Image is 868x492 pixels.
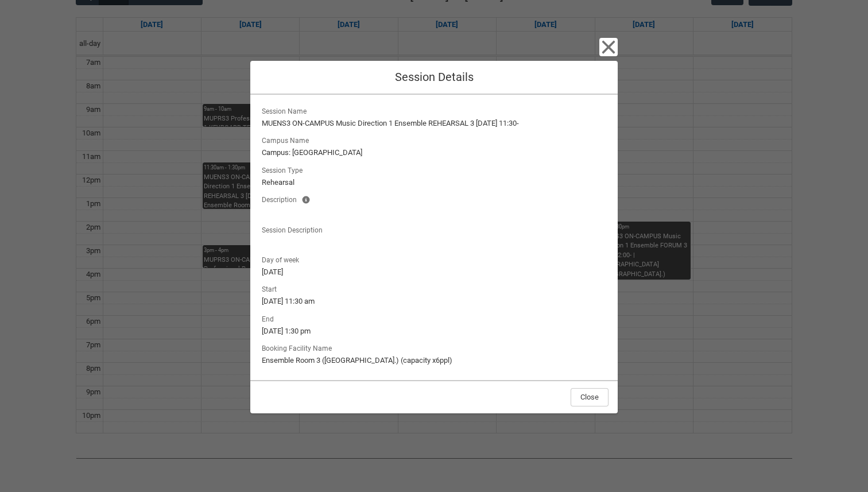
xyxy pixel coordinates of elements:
[262,326,606,337] lightning-formatted-text: [DATE] 1:30 pm
[262,282,281,295] span: Start
[262,133,313,146] span: Campus Name
[571,388,609,406] button: Close
[262,341,336,354] span: Booking Facility Name
[262,192,301,205] span: Description
[262,312,278,324] span: End
[262,118,606,129] lightning-formatted-text: MUENS3 ON-CAMPUS Music Direction 1 Ensemble REHEARSAL 3 [DATE] 11:30-
[395,70,474,84] span: Session Details
[262,223,327,235] span: Session Description
[262,266,606,278] lightning-formatted-text: [DATE]
[262,355,606,366] lightning-formatted-text: Ensemble Room 3 ([GEOGRAPHIC_DATA].) (capacity x6ppl)
[262,177,606,188] lightning-formatted-text: Rehearsal
[262,163,307,176] span: Session Type
[262,104,311,117] span: Session Name
[262,253,304,265] span: Day of week
[599,38,618,56] button: Close
[262,147,606,158] lightning-formatted-text: Campus: [GEOGRAPHIC_DATA]
[262,296,606,307] lightning-formatted-text: [DATE] 11:30 am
